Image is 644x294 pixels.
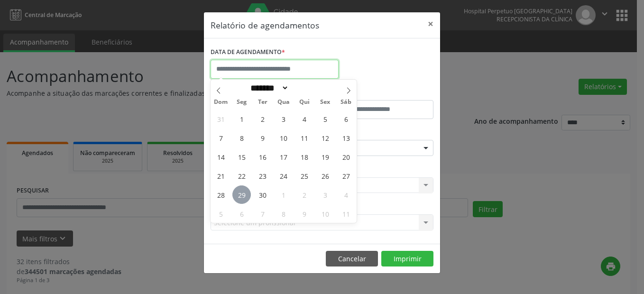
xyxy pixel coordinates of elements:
span: Setembro 19, 2025 [316,147,334,166]
span: Setembro 30, 2025 [253,185,272,204]
span: Setembro 16, 2025 [253,147,272,166]
span: Outubro 11, 2025 [337,204,355,223]
span: Outubro 9, 2025 [295,204,313,223]
span: Setembro 14, 2025 [212,147,230,166]
span: Setembro 28, 2025 [212,185,230,204]
span: Sex [315,99,336,105]
span: Outubro 1, 2025 [274,185,293,204]
span: Qua [273,99,294,105]
span: Outubro 8, 2025 [274,204,293,223]
span: Setembro 26, 2025 [316,166,334,185]
span: Setembro 7, 2025 [212,129,230,147]
span: Setembro 6, 2025 [337,110,355,128]
input: Year [289,83,320,93]
span: Ter [252,99,273,105]
span: Outubro 5, 2025 [212,204,230,223]
span: Setembro 27, 2025 [337,166,355,185]
span: Setembro 25, 2025 [295,166,313,185]
span: Setembro 23, 2025 [253,166,272,185]
button: Imprimir [381,251,433,267]
span: Setembro 22, 2025 [232,166,251,185]
span: Setembro 18, 2025 [295,147,313,166]
span: Sáb [336,99,357,105]
label: DATA DE AGENDAMENTO [211,45,285,60]
span: Setembro 24, 2025 [274,166,293,185]
span: Setembro 21, 2025 [212,166,230,185]
span: Setembro 4, 2025 [295,110,313,128]
select: Month [247,83,289,93]
span: Setembro 11, 2025 [295,129,313,147]
span: Outubro 2, 2025 [295,185,313,204]
span: Setembro 13, 2025 [337,129,355,147]
span: Agosto 31, 2025 [212,110,230,128]
span: Setembro 9, 2025 [253,129,272,147]
span: Setembro 2, 2025 [253,110,272,128]
span: Setembro 12, 2025 [316,129,334,147]
span: Outubro 4, 2025 [337,185,355,204]
h5: Relatório de agendamentos [211,19,319,31]
button: Cancelar [326,251,378,267]
span: Outubro 6, 2025 [232,204,251,223]
span: Setembro 15, 2025 [232,147,251,166]
span: Setembro 5, 2025 [316,110,334,128]
span: Setembro 29, 2025 [232,185,251,204]
button: Close [421,12,440,36]
span: Outubro 10, 2025 [316,204,334,223]
span: Setembro 8, 2025 [232,129,251,147]
span: Outubro 7, 2025 [253,204,272,223]
span: Setembro 17, 2025 [274,147,293,166]
span: Setembro 10, 2025 [274,129,293,147]
span: Seg [231,99,252,105]
span: Dom [211,99,231,105]
span: Setembro 1, 2025 [232,110,251,128]
span: Setembro 20, 2025 [337,147,355,166]
span: Outubro 3, 2025 [316,185,334,204]
span: Qui [294,99,315,105]
span: Setembro 3, 2025 [274,110,293,128]
label: ATÉ [324,85,433,100]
